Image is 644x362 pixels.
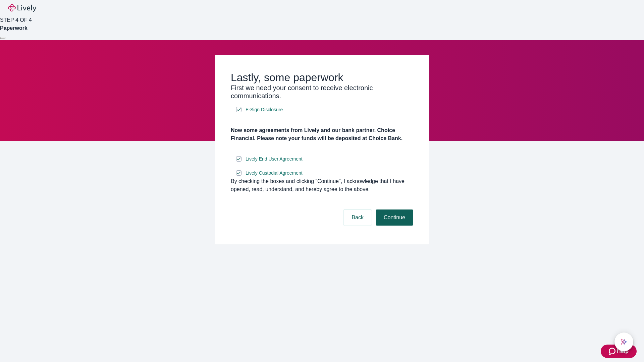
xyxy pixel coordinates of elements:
[246,106,283,113] span: E-Sign Disclosure
[601,345,637,358] button: Zendesk support iconHelp
[609,347,617,355] svg: Zendesk support icon
[246,156,303,163] span: Lively End User Agreement
[231,126,413,142] h4: Now some agreements from Lively and our bank partner, Choice Financial. Please note your funds wi...
[8,4,36,12] img: Lively
[244,169,304,177] a: e-sign disclosure document
[614,333,633,351] button: chat
[231,177,413,193] div: By checking the boxes and clicking “Continue", I acknowledge that I have opened, read, understand...
[231,71,413,84] h2: Lastly, some paperwork
[376,209,413,226] button: Continue
[244,155,304,163] a: e-sign disclosure document
[244,106,284,114] a: e-sign disclosure document
[621,339,627,345] svg: Lively AI Assistant
[343,209,372,226] button: Back
[617,347,629,355] span: Help
[231,84,413,100] h3: First we need your consent to receive electronic communications.
[246,170,303,177] span: Lively Custodial Agreement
